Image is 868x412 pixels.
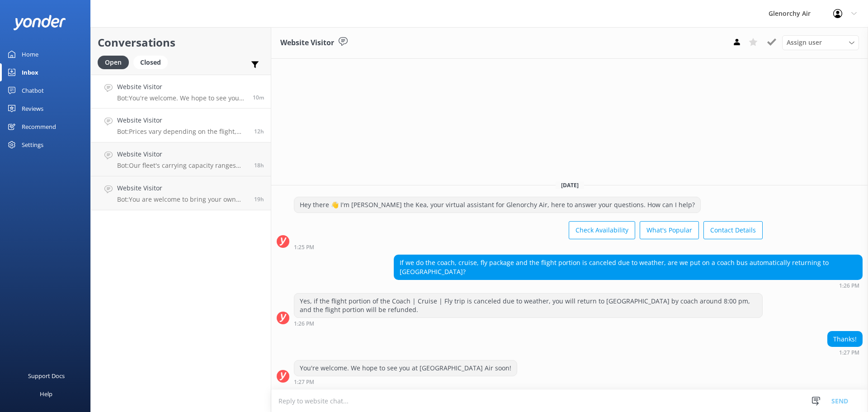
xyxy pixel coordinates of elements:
div: Hey there 👋 I'm [PERSON_NAME] the Kea, your virtual assistant for Glenorchy Air, here to answer y... [294,197,700,213]
h4: Website Visitor [117,115,247,125]
p: Bot: You're welcome. We hope to see you at [GEOGRAPHIC_DATA] Air soon! [117,94,246,102]
h4: Website Visitor [117,183,247,193]
div: Reviews [22,99,43,118]
a: Website VisitorBot:Prices vary depending on the flight, season, group size, and fare type. For th... [91,109,271,142]
button: Check Availability [569,221,635,239]
h2: Conversations [98,34,264,51]
strong: 1:26 PM [839,283,859,289]
a: Closed [133,57,172,67]
div: Inbox [22,63,38,81]
span: Assign user [787,38,822,47]
h3: Website Visitor [280,37,334,49]
div: Support Docs [28,367,65,385]
div: Assign User [782,35,859,50]
img: yonder-white-logo.png [14,15,66,30]
a: Open [98,57,133,67]
strong: 1:27 PM [294,379,314,385]
h4: Website Visitor [117,82,246,92]
div: 01:27pm 11-Aug-2025 (UTC +12:00) Pacific/Auckland [827,349,863,355]
p: Bot: Our fleet's carrying capacity ranges from 7 to 13 passengers per aircraft, with a maximum ca... [117,161,247,170]
div: 01:25pm 11-Aug-2025 (UTC +12:00) Pacific/Auckland [294,244,763,250]
span: [DATE] [556,181,584,189]
div: Home [22,45,38,63]
div: Thanks! [828,331,862,347]
div: Settings [22,136,43,154]
strong: 1:25 PM [294,245,314,250]
p: Bot: You are welcome to bring your own food and drink on any of our experiences. However, open dr... [117,195,247,204]
span: 01:27pm 11-Aug-2025 (UTC +12:00) Pacific/Auckland [253,94,264,101]
div: 01:26pm 11-Aug-2025 (UTC +12:00) Pacific/Auckland [394,282,863,289]
div: Open [98,56,129,69]
div: If we do the coach, cruise, fly package and the flight portion is canceled due to weather, are we... [394,255,862,279]
div: You're welcome. We hope to see you at [GEOGRAPHIC_DATA] Air soon! [294,360,517,376]
button: What's Popular [640,221,699,239]
div: Recommend [22,118,56,136]
div: Closed [133,56,168,69]
span: 05:50pm 10-Aug-2025 (UTC +12:00) Pacific/Auckland [254,195,264,203]
div: Chatbot [22,81,44,99]
span: 07:25pm 10-Aug-2025 (UTC +12:00) Pacific/Auckland [254,161,264,169]
strong: 1:26 PM [294,321,314,327]
div: Yes, if the flight portion of the Coach | Cruise | Fly trip is canceled due to weather, you will ... [294,294,762,317]
p: Bot: Prices vary depending on the flight, season, group size, and fare type. For the most up-to-d... [117,128,247,136]
div: Help [40,385,52,403]
strong: 1:27 PM [839,350,859,355]
h4: Website Visitor [117,149,247,159]
a: Website VisitorBot:You're welcome. We hope to see you at [GEOGRAPHIC_DATA] Air soon!10m [91,75,271,109]
div: 01:27pm 11-Aug-2025 (UTC +12:00) Pacific/Auckland [294,379,517,385]
span: 12:49am 11-Aug-2025 (UTC +12:00) Pacific/Auckland [254,128,264,135]
a: Website VisitorBot:You are welcome to bring your own food and drink on any of our experiences. Ho... [91,176,271,210]
a: Website VisitorBot:Our fleet's carrying capacity ranges from 7 to 13 passengers per aircraft, wit... [91,142,271,176]
div: 01:26pm 11-Aug-2025 (UTC +12:00) Pacific/Auckland [294,320,763,327]
button: Contact Details [703,221,763,239]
